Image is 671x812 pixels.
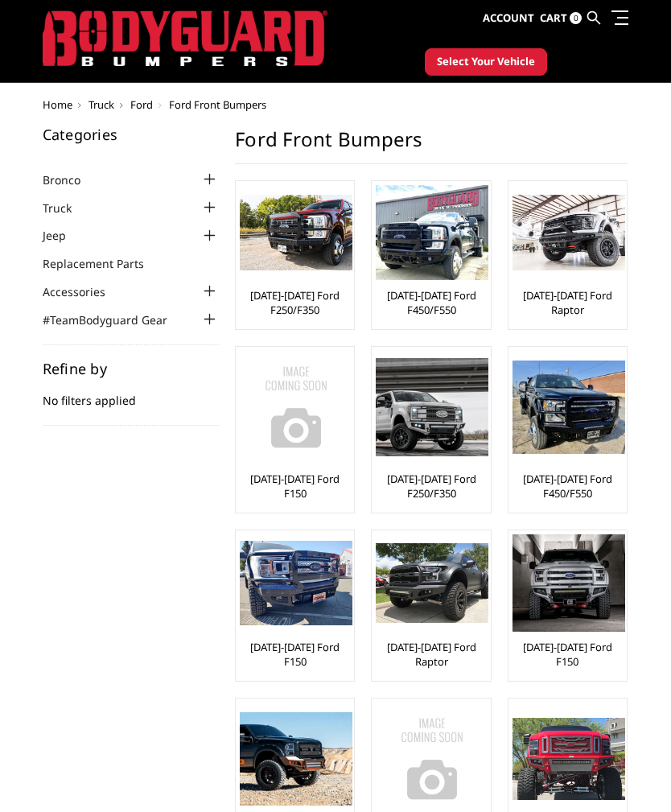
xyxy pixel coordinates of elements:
span: Select Your Vehicle [437,54,535,70]
a: Accessories [43,283,126,300]
span: Ford Front Bumpers [169,97,266,112]
span: Account [483,10,534,25]
a: Home [43,97,72,112]
a: #TeamBodyguard Gear [43,311,187,328]
iframe: Chat Widget [591,735,671,812]
button: Select Your Vehicle [425,48,547,76]
a: [DATE]-[DATE] Ford F150 [513,640,623,669]
a: [DATE]-[DATE] Ford F150 [240,472,350,501]
a: [DATE]-[DATE] Ford F150 [240,640,350,669]
a: Replacement Parts [43,255,164,272]
span: 0 [570,12,582,24]
img: No Image [240,351,352,464]
a: [DATE]-[DATE] Ford F250/F350 [240,288,350,317]
a: [DATE]-[DATE] Ford Raptor [513,288,623,317]
img: BODYGUARD BUMPERS [43,10,327,67]
div: No filters applied [43,361,220,426]
a: [DATE]-[DATE] Ford Raptor [376,640,486,669]
h1: Ford Front Bumpers [235,127,628,164]
a: Jeep [43,227,86,244]
a: No Image [240,351,350,464]
span: Cart [540,10,567,25]
a: Truck [43,200,92,216]
a: [DATE]-[DATE] Ford F450/F550 [376,288,486,317]
a: [DATE]-[DATE] Ford F450/F550 [513,472,623,501]
a: Bronco [43,171,101,188]
h5: Categories [43,127,220,142]
a: Truck [89,97,114,112]
a: Ford [130,97,153,112]
a: [DATE]-[DATE] Ford F250/F350 [376,472,486,501]
h5: Refine by [43,361,220,376]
